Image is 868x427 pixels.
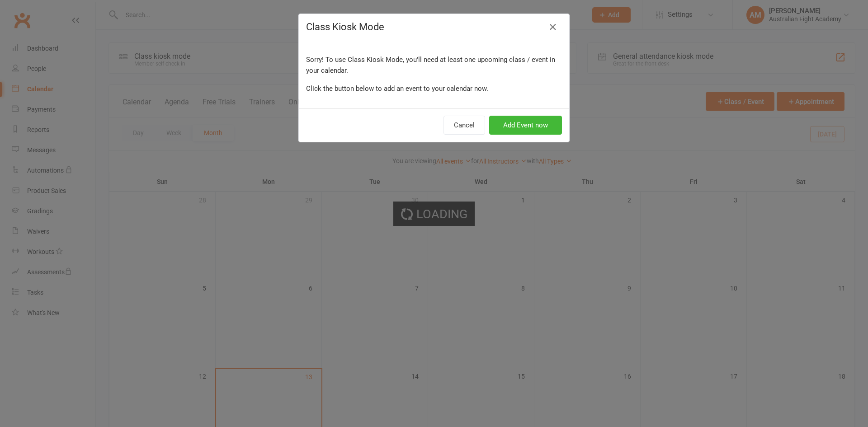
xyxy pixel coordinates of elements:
[306,21,562,33] h4: Class Kiosk Mode
[546,20,560,34] button: Close
[306,56,555,75] span: Sorry! To use Class Kiosk Mode, you'll need at least one upcoming class / event in your calendar.
[443,116,485,135] button: Cancel
[306,84,488,93] span: Click the button below to add an event to your calendar now.
[489,116,562,135] button: Add Event now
